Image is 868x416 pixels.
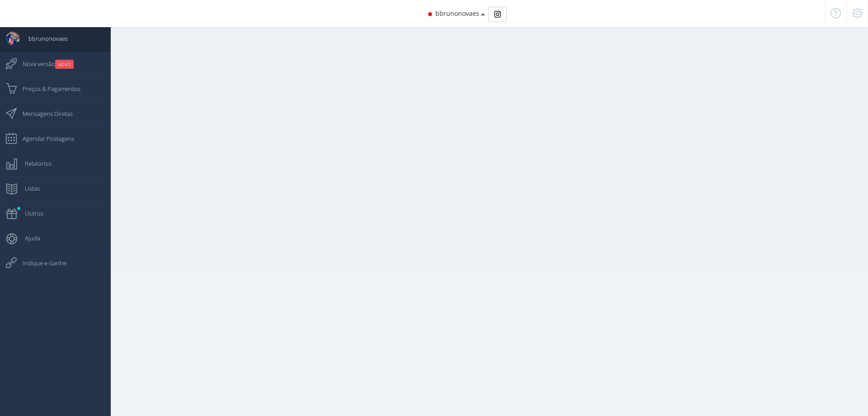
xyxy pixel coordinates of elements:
small: NOVO [55,60,74,69]
span: Outros [16,202,43,225]
span: Mensagens Diretas [14,102,73,125]
span: Relatórios [16,152,52,175]
span: Indique e Ganhe [14,252,66,274]
img: User Image [6,32,19,45]
span: Preços & Pagamentos [14,77,80,100]
span: Ajuda [16,227,40,249]
img: Instagram_simple_icon.svg [494,11,501,18]
span: Nova versão [14,53,74,75]
span: bbrunonovaes [19,27,68,50]
span: bbrunonovaes [435,9,479,18]
div: Basic example [488,7,507,22]
span: Listas [16,177,40,200]
span: Agendar Postagens [14,127,74,150]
